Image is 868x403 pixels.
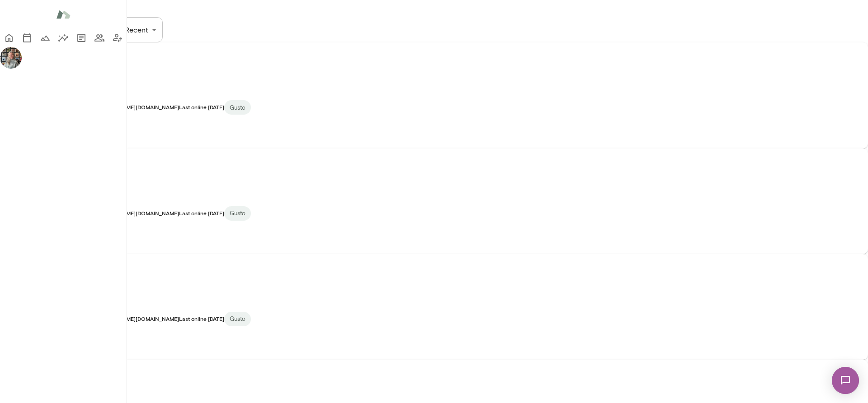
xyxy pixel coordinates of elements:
[179,210,224,216] span: Last online [DATE]
[72,29,90,47] button: Documents
[224,315,251,324] span: Gusto
[36,29,54,47] button: Growth Plan
[179,104,224,110] span: Last online [DATE]
[224,209,251,218] span: Gusto
[90,29,108,47] button: Members
[56,6,71,23] img: Mento
[224,103,251,112] span: Gusto
[179,315,224,322] span: Last online [DATE]
[108,29,127,47] button: Client app
[99,17,163,42] div: Most Recent
[18,29,36,47] button: Sessions
[54,29,72,47] button: Insights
